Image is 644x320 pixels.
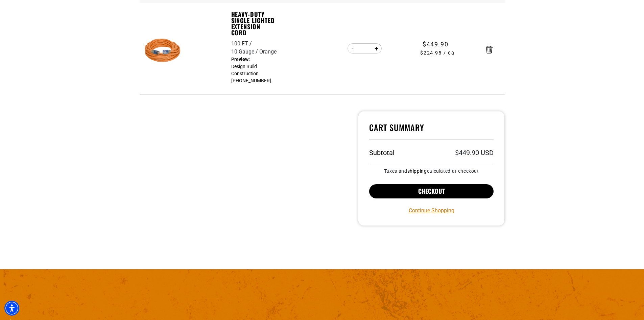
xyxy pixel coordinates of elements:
[259,48,277,56] div: Orange
[455,149,494,156] p: $449.90 USD
[231,48,259,56] div: 10 Gauge
[369,122,494,140] h4: Cart Summary
[409,207,454,215] a: Continue Shopping
[407,168,427,174] a: shipping
[4,301,19,316] div: Accessibility Menu
[358,43,371,54] input: Quantity for Heavy-Duty Single Lighted Extension Cord
[142,30,185,72] img: orange
[369,169,494,173] small: Taxes and calculated at checkout
[231,56,278,84] dd: Design Build Construction [PHONE_NUMBER]
[486,47,493,52] a: Remove Heavy-Duty Single Lighted Extension Cord - 100 FT / 10 Gauge / Orange
[369,149,395,156] h3: Subtotal
[401,49,474,57] span: $224.95 / ea
[231,11,278,36] a: Heavy-Duty Single Lighted Extension Cord
[231,40,253,48] div: 100 FT
[423,40,448,49] span: $449.90
[369,184,494,198] button: Checkout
